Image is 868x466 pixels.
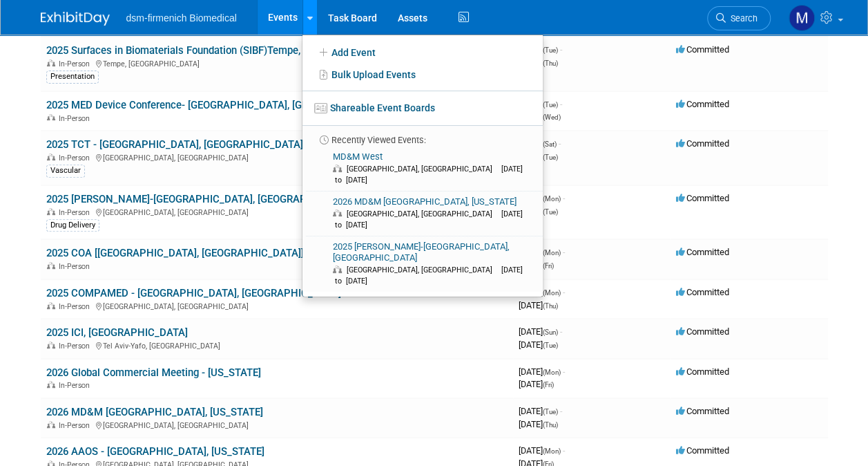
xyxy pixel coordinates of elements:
[347,209,499,218] span: [GEOGRAPHIC_DATA], [GEOGRAPHIC_DATA]
[347,165,499,174] span: [GEOGRAPHIC_DATA], [GEOGRAPHIC_DATA]
[302,40,543,64] a: Add Event
[46,138,303,151] a: 2025 TCT - [GEOGRAPHIC_DATA], [GEOGRAPHIC_DATA]
[563,247,565,257] span: -
[41,12,110,26] img: ExhibitDay
[563,193,565,203] span: -
[47,421,55,428] img: In-Person Event
[519,99,562,109] span: [DATE]
[47,342,55,348] img: In-Person Event
[676,99,729,109] span: Committed
[314,103,327,113] img: seventboard-3.png
[59,114,94,123] span: In-Person
[46,445,264,458] a: 2026 AAOS - [GEOGRAPHIC_DATA], [US_STATE]
[302,125,543,147] li: Recently Viewed Events:
[59,421,94,430] span: In-Person
[676,287,729,297] span: Committed
[519,193,565,203] span: [DATE]
[59,59,94,68] span: In-Person
[519,44,562,55] span: [DATE]
[543,140,557,148] span: (Sat)
[347,265,499,274] span: [GEOGRAPHIC_DATA], [GEOGRAPHIC_DATA]
[46,151,508,162] div: [GEOGRAPHIC_DATA], [GEOGRAPHIC_DATA]
[543,208,558,216] span: (Tue)
[46,193,357,205] a: 2025 [PERSON_NAME]-[GEOGRAPHIC_DATA], [GEOGRAPHIC_DATA]
[307,192,537,236] a: 2026 MD&M [GEOGRAPHIC_DATA], [US_STATE] [GEOGRAPHIC_DATA], [GEOGRAPHIC_DATA] [DATE] to [DATE]
[59,208,94,217] span: In-Person
[543,328,558,336] span: (Sun)
[543,447,561,455] span: (Mon)
[46,287,341,299] a: 2025 COMPAMED - [GEOGRAPHIC_DATA], [GEOGRAPHIC_DATA]
[47,381,55,388] img: In-Person Event
[676,193,729,203] span: Committed
[676,445,729,456] span: Committed
[563,366,565,377] span: -
[560,406,562,416] span: -
[46,247,377,259] a: 2025 COA [[GEOGRAPHIC_DATA], [GEOGRAPHIC_DATA]] - [DATE]-[DATE]
[302,95,543,120] a: Shareable Event Boards
[47,59,55,66] img: In-Person Event
[560,326,562,337] span: -
[59,153,94,162] span: In-Person
[519,339,558,350] span: [DATE]
[46,219,99,232] div: Drug Delivery
[676,247,729,257] span: Committed
[543,381,554,389] span: (Fri)
[519,366,565,377] span: [DATE]
[560,99,562,109] span: -
[519,419,558,429] span: [DATE]
[47,114,55,121] img: In-Person Event
[333,209,523,230] span: [DATE] to [DATE]
[789,5,815,31] img: Melanie Davison
[46,99,392,111] a: 2025 MED Device Conference- [GEOGRAPHIC_DATA], [GEOGRAPHIC_DATA]
[519,138,561,149] span: [DATE]
[47,302,55,309] img: In-Person Event
[676,138,729,149] span: Committed
[46,57,508,68] div: Tempe, [GEOGRAPHIC_DATA]
[676,44,729,55] span: Committed
[543,408,558,416] span: (Tue)
[519,326,562,337] span: [DATE]
[46,71,99,83] div: Presentation
[126,12,237,24] span: dsm-firmenich Biomedical
[307,147,537,191] a: MD&M West [GEOGRAPHIC_DATA], [GEOGRAPHIC_DATA] [DATE] to [DATE]
[46,419,508,430] div: [GEOGRAPHIC_DATA], [GEOGRAPHIC_DATA]
[543,369,561,376] span: (Mon)
[59,342,94,351] span: In-Person
[559,138,561,149] span: -
[307,236,537,292] a: 2025 [PERSON_NAME]-[GEOGRAPHIC_DATA], [GEOGRAPHIC_DATA] [GEOGRAPHIC_DATA], [GEOGRAPHIC_DATA] [DAT...
[46,339,508,351] div: Tel Aviv-Yafo, [GEOGRAPHIC_DATA]
[543,153,558,161] span: (Tue)
[519,300,558,310] span: [DATE]
[543,262,554,270] span: (Fri)
[59,262,94,271] span: In-Person
[543,342,558,349] span: (Tue)
[676,366,729,377] span: Committed
[563,287,565,297] span: -
[543,46,558,54] span: (Tue)
[543,421,558,429] span: (Thu)
[333,165,523,185] span: [DATE] to [DATE]
[47,208,55,215] img: In-Person Event
[543,59,558,67] span: (Thu)
[46,44,403,57] a: 2025 Surfaces in Biomaterials Foundation (SIBF)Tempe, [GEOGRAPHIC_DATA]
[46,406,263,418] a: 2026 MD&M [GEOGRAPHIC_DATA], [US_STATE]
[563,445,565,456] span: -
[519,287,565,297] span: [DATE]
[543,249,561,257] span: (Mon)
[543,195,561,203] span: (Mon)
[46,206,508,217] div: [GEOGRAPHIC_DATA], [GEOGRAPHIC_DATA]
[543,289,561,297] span: (Mon)
[47,153,55,160] img: In-Person Event
[560,44,562,55] span: -
[519,379,554,389] span: [DATE]
[46,366,261,379] a: 2026 Global Commercial Meeting - [US_STATE]
[46,300,508,311] div: [GEOGRAPHIC_DATA], [GEOGRAPHIC_DATA]
[519,406,562,416] span: [DATE]
[59,302,94,311] span: In-Person
[46,326,188,339] a: 2025 ICI, [GEOGRAPHIC_DATA]
[707,6,771,30] a: Search
[519,445,565,456] span: [DATE]
[47,262,55,269] img: In-Person Event
[543,302,558,310] span: (Thu)
[543,101,558,109] span: (Tue)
